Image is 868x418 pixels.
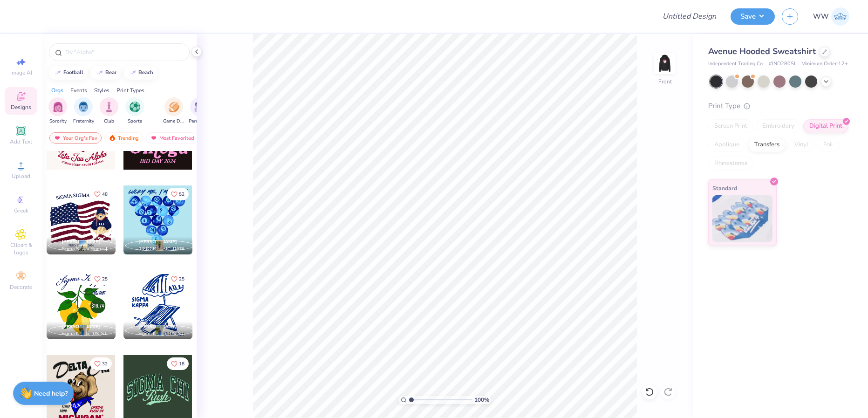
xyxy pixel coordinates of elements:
[102,192,108,197] span: 48
[102,362,108,366] span: 32
[62,330,112,337] span: Sigma Kappa, [US_STATE][GEOGRAPHIC_DATA]
[64,48,184,57] input: Try "Alpha"
[104,132,143,144] div: Trending
[708,60,764,68] span: Independent Trading Co.
[91,66,121,80] button: bear
[90,188,112,200] button: Like
[655,7,724,26] input: Untitled Design
[94,86,109,95] div: Styles
[49,118,67,125] span: Sorority
[73,97,94,125] div: filter for Fraternity
[10,283,32,291] span: Decorate
[189,97,210,125] button: filter button
[163,97,185,125] button: filter button
[189,97,210,125] div: filter for Parent's Weekend
[10,69,32,76] span: Image AI
[49,66,88,80] button: football
[138,239,177,245] span: [PERSON_NAME]
[831,7,849,26] img: Wiro Wink
[712,195,772,242] img: Standard
[104,118,114,125] span: Club
[129,70,137,75] img: trend_line.gif
[167,273,189,285] button: Like
[125,97,144,125] div: filter for Sports
[179,277,185,281] span: 25
[48,97,67,125] div: filter for Sorority
[34,389,68,398] strong: Need help?
[128,118,142,125] span: Sports
[138,323,177,330] span: [PERSON_NAME]
[124,66,157,80] button: beach
[109,135,116,141] img: trending.gif
[712,183,737,193] span: Standard
[150,135,157,141] img: most_fav.gif
[100,97,118,125] button: filter button
[51,86,63,95] div: Orgs
[756,119,800,133] div: Embroidery
[788,138,814,152] div: Vinyl
[731,8,775,25] button: Save
[125,97,144,125] button: filter button
[48,97,67,125] button: filter button
[656,54,674,73] img: Front
[167,357,189,370] button: Like
[769,60,797,68] span: # IND280SL
[96,70,103,75] img: trend_line.gif
[167,188,189,200] button: Like
[116,86,144,95] div: Print Types
[194,102,205,112] img: Parent's Weekend Image
[62,246,112,253] span: Sigma Sigma Sigma, [US_STATE][GEOGRAPHIC_DATA]
[146,132,198,144] div: Most Favorited
[179,362,185,366] span: 18
[78,102,89,112] img: Fraternity Image
[5,241,37,256] span: Clipart & logos
[801,60,848,68] span: Minimum Order: 12 +
[189,118,210,125] span: Parent's Weekend
[105,70,116,75] div: bear
[14,207,28,214] span: Greek
[11,103,31,111] span: Designs
[474,396,489,404] span: 100 %
[63,70,83,75] div: football
[813,7,849,26] a: WW
[53,102,63,112] img: Sorority Image
[813,11,829,22] span: WW
[708,119,753,133] div: Screen Print
[138,246,189,253] span: [GEOGRAPHIC_DATA], [GEOGRAPHIC_DATA]
[658,77,672,86] div: Front
[49,132,102,144] div: Your Org's Fav
[102,277,108,281] span: 25
[708,101,849,111] div: Print Type
[708,46,816,57] span: Avenue Hooded Sweatshirt
[708,157,753,171] div: Rhinestones
[803,119,848,133] div: Digital Print
[62,323,100,330] span: [PERSON_NAME]
[10,138,32,145] span: Add Text
[90,357,112,370] button: Like
[163,118,185,125] span: Game Day
[12,172,30,180] span: Upload
[73,118,94,125] span: Fraternity
[130,102,140,112] img: Sports Image
[70,86,87,95] div: Events
[62,239,100,245] span: [PERSON_NAME]
[90,273,112,285] button: Like
[163,97,185,125] div: filter for Game Day
[100,97,118,125] div: filter for Club
[138,330,189,337] span: Sigma Kappa, [US_STATE][GEOGRAPHIC_DATA]
[817,138,839,152] div: Foil
[54,135,61,141] img: most_fav.gif
[179,192,185,197] span: 52
[169,102,179,112] img: Game Day Image
[708,138,745,152] div: Applique
[73,97,94,125] button: filter button
[748,138,786,152] div: Transfers
[104,102,114,112] img: Club Image
[138,70,153,75] div: beach
[54,70,62,75] img: trend_line.gif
